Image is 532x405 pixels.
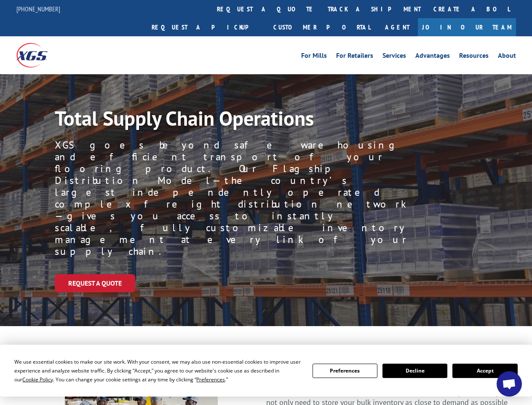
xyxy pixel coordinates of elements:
a: For Mills [301,52,327,62]
a: Request a pickup [145,18,267,36]
a: Join Our Team [418,18,516,36]
a: Advantages [415,52,450,62]
a: For Retailers [336,52,373,62]
a: Services [382,52,406,62]
a: Open chat [497,371,522,397]
a: [PHONE_NUMBER] [16,5,60,13]
a: About [498,52,516,62]
p: XGS goes beyond safe warehousing and efficient transport of your flooring product. Our Flagship D... [55,139,408,257]
button: Preferences [313,364,377,378]
div: We use essential cookies to make our site work. With your consent, we may also use non-essential ... [14,357,302,384]
span: Preferences [196,376,225,383]
a: Agent [377,18,418,36]
span: Cookie Policy [22,376,53,383]
a: Customer Portal [267,18,377,36]
button: Accept [452,364,517,378]
a: Request a Quote [55,274,135,292]
button: Decline [382,364,447,378]
a: Resources [459,52,489,62]
h1: Total Supply Chain Operations [55,108,396,132]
